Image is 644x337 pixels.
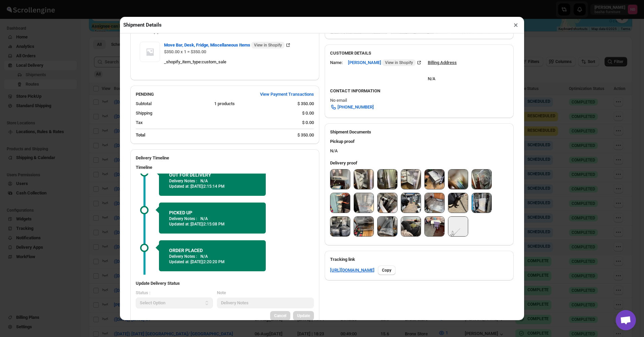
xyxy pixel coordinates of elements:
[354,170,374,189] img: bBQMRsKKijfeIIWa491lqo.jpg
[169,254,197,259] p: Delivery Notes :
[354,193,374,213] img: cOR1B8IwBweIqIGwEV-9RA.jpg
[200,178,208,184] p: N/A
[191,184,225,189] span: [DATE] | 2:15:14 PM
[297,132,314,139] div: $ 350.00
[200,254,208,259] p: N/A
[472,193,491,213] img: zJ4AOSVV3ErJhjbDRkyED.jpg
[260,91,314,98] span: View Payment Transactions
[169,216,197,221] p: Delivery Notes :
[136,164,314,171] h3: Timeline
[428,69,457,82] div: N/A
[448,170,468,189] img: qGh5ud3xMbnxqAiJGsP2y9.jpg
[378,217,397,236] img: yCDdh8GaHwShzHxAcI3HRc.jpg
[330,88,508,94] h3: CONTACT INFORMATION
[511,20,521,30] button: ×
[302,119,314,126] div: $ 0.00
[136,110,297,117] div: Shipping
[330,267,375,274] a: [URL][DOMAIN_NAME]
[200,216,208,221] p: N/A
[214,100,292,107] div: 1 products
[337,104,374,111] span: [PHONE_NUMBER]
[401,193,421,213] img: RzzYPo0-Z18BZL12_Ldi7Z.jpg
[326,102,378,113] a: [PHONE_NUMBER]
[164,42,285,49] span: Move Bar, Desk, Fridge, Miscellaneous Items
[425,193,444,213] img: BGbwq_gJFGQ2tgNkUoJT7.jpg
[378,193,397,213] img: tgQIkN_nwhB00LlP4sX-B.jpg
[330,170,350,189] img: 3rf7wixUJnZV64dQdd621.jpg
[169,221,256,227] p: Updated at :
[217,298,314,308] input: Delivery Notes
[378,266,395,275] button: Copy
[425,217,444,236] img: xoUAz669Ivys58CBZhy1i.jpg
[425,170,444,189] img: 60dxVkJcgSRLqlzJel-AM.jpg
[217,290,226,295] span: Note
[136,100,209,107] div: Subtotal
[191,259,225,264] span: [DATE] | 2:20:20 PM
[330,193,350,213] img: T9ZiGTrp1Jhsv2wZ9vsV2.jpg
[348,59,416,66] span: [PERSON_NAME]
[348,60,422,65] a: [PERSON_NAME] View in Shopify
[136,155,314,161] h2: Delivery Timeline
[330,138,508,145] h3: Pickup proof
[256,89,318,100] button: View Payment Transactions
[330,50,508,57] h3: CUSTOMER DETAILS
[378,170,397,189] img: dGPfFKVO8wYQzD3wdZ-ST.jpg
[428,60,457,65] u: Billing Address
[164,42,291,48] a: Move Bar, Desk, Fridge, Miscellaneous Items View in Shopify
[330,59,343,66] div: Name:
[169,259,256,265] p: Updated at :
[169,178,197,184] p: Delivery Notes :
[254,42,282,48] span: View in Shopify
[169,209,256,216] h2: PICKED UP
[448,217,468,236] img: PEBH5rKaSmO54mIpzf0p0.png
[136,132,145,137] b: Total
[297,100,314,107] div: $ 350.00
[385,60,413,65] span: View in Shopify
[169,184,256,189] p: Updated at :
[401,217,421,236] img: titw7mv5C6XIFLOYzkPQsg.jpg
[401,170,421,189] img: fqMHIqqqbaqAjSCE2WXA3z.jpg
[616,310,636,330] a: Open chat
[472,170,491,189] img: umkreBMA_hp6nZUHECC7fT.jpg
[169,172,256,178] h2: OUT FOR DELIVERY
[169,247,256,254] h2: ORDER PLACED
[330,217,350,236] img: qvCNG9swGVixVvPBMEDZ4.jpg
[330,256,508,263] h3: Tracking link
[302,110,314,117] div: $ 0.00
[136,91,154,98] h2: PENDING
[191,222,225,226] span: [DATE] | 2:15:08 PM
[330,98,347,103] span: No email
[164,49,206,54] span: $350.00 x 1 = $350.00
[354,217,374,236] img: h8V3sOesn7xxP-onQ0sVMd.jpg
[140,42,160,62] img: Item
[136,290,150,295] span: Status :
[448,193,468,213] img: JvUqy8S913l3ewJmROR_1P.jpg
[330,129,508,135] h2: Shipment Documents
[136,119,297,126] div: Tax
[382,268,391,273] span: Copy
[330,160,508,166] h3: Delivery proof
[123,22,162,28] h2: Shipment Details
[136,280,314,287] h3: Update Delivery Status
[164,59,310,65] div: _shopify_item_type : custom_sale
[325,135,514,157] div: N/A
